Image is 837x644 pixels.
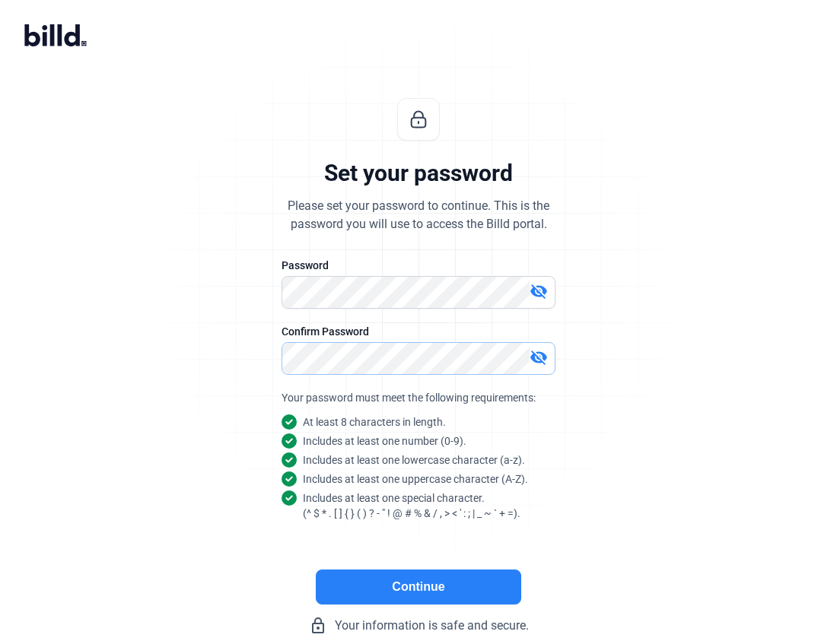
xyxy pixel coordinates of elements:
[530,348,548,366] mat-icon: visibility_off
[303,414,446,430] snap: At least 8 characters in length.
[282,390,555,405] div: Your password must meet the following requirements:
[282,324,555,339] div: Confirm Password
[303,452,525,468] snap: Includes at least one lowercase character (a-z).
[282,258,555,273] div: Password
[288,197,549,233] div: Please set your password to continue. This is the password you will use to access the Billd portal.
[324,159,513,188] div: Set your password
[190,617,647,635] div: Your information is safe and secure.
[309,617,327,635] mat-icon: lock_outline
[303,471,528,487] snap: Includes at least one uppercase character (A-Z).
[303,433,466,449] snap: Includes at least one number (0-9).
[530,282,548,300] mat-icon: visibility_off
[303,490,520,521] snap: Includes at least one special character. (^ $ * . [ ] { } ( ) ? - " ! @ # % & / , > < ' : ; | _ ~...
[316,569,521,604] button: Continue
